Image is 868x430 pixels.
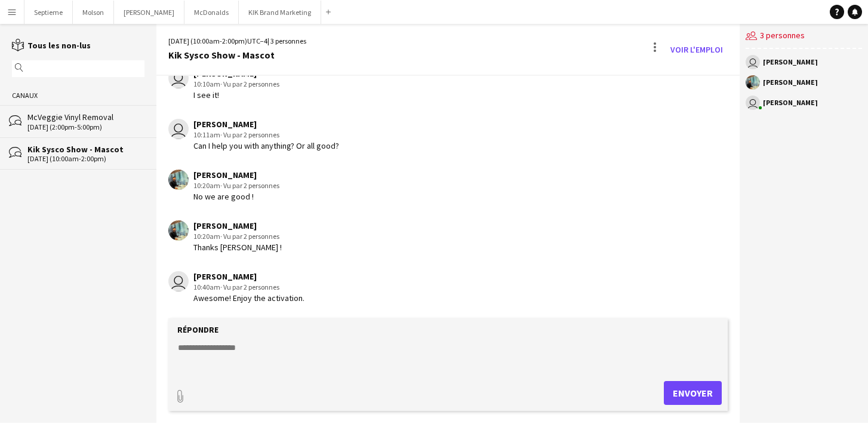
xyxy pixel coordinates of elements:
[193,170,279,180] div: [PERSON_NAME]
[193,119,339,130] div: [PERSON_NAME]
[193,79,279,90] div: 10:10am
[168,50,306,60] div: Kik Sysco Show - Mascot
[746,24,862,49] div: 3 personnes
[27,123,144,131] div: [DATE] (2:00pm-5:00pm)
[247,36,267,45] span: UTC−4
[177,324,218,335] label: Répondre
[220,181,279,190] span: · Vu par 2 personnes
[763,79,818,86] div: [PERSON_NAME]
[193,282,304,293] div: 10:40am
[193,191,279,202] div: No we are good !
[763,59,818,66] div: [PERSON_NAME]
[763,99,818,106] div: [PERSON_NAME]
[220,232,279,241] span: · Vu par 2 personnes
[193,242,282,253] div: Thanks [PERSON_NAME] !
[193,293,304,303] div: Awesome! Enjoy the activation.
[27,144,144,155] div: Kik Sysco Show - Mascot
[664,381,722,405] button: Envoyer
[193,180,279,191] div: 10:20am
[666,40,728,59] a: Voir l'emploi
[239,1,321,24] button: KIK Brand Marketing
[220,79,279,88] span: · Vu par 2 personnes
[193,140,339,151] div: Can I help you with anything? Or all good?
[193,231,282,242] div: 10:20am
[193,220,282,231] div: [PERSON_NAME]
[220,130,279,139] span: · Vu par 2 personnes
[114,1,184,24] button: [PERSON_NAME]
[220,282,279,291] span: · Vu par 2 personnes
[193,130,339,140] div: 10:11am
[27,112,144,122] div: McVeggie Vinyl Removal
[24,1,73,24] button: Septieme
[168,36,306,47] div: [DATE] (10:00am-2:00pm) | 3 personnes
[184,1,239,24] button: McDonalds
[12,40,91,51] a: Tous les non-lus
[27,155,144,163] div: [DATE] (10:00am-2:00pm)
[193,90,279,100] div: I see it!
[193,271,304,282] div: [PERSON_NAME]
[73,1,114,24] button: Molson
